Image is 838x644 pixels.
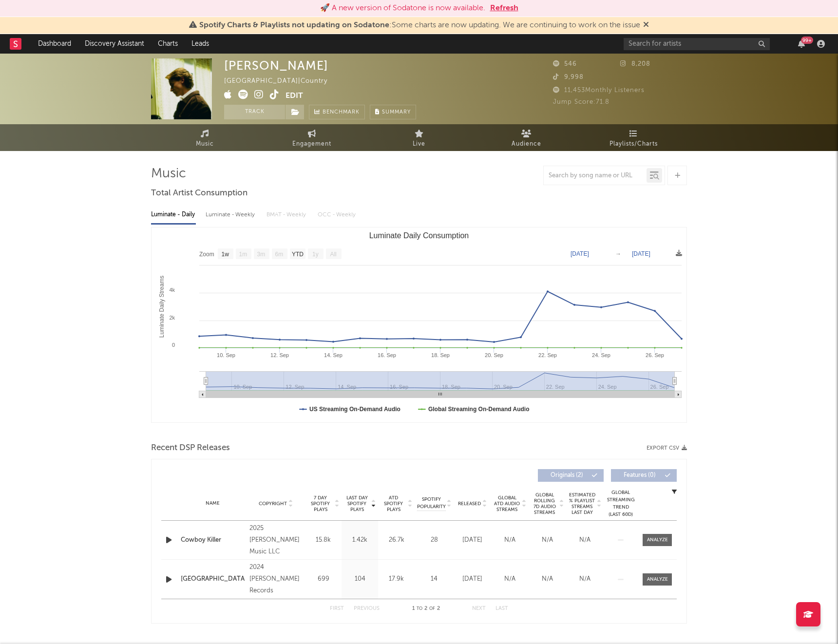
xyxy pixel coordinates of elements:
button: Features(0) [611,469,677,482]
div: 🚀 A new version of Sodatone is now available. [320,2,485,14]
div: N/A [569,535,601,545]
input: Search for artists [624,38,770,50]
div: [PERSON_NAME] [224,58,328,73]
text: 1w [222,251,229,258]
div: N/A [494,535,526,545]
div: N/A [494,574,526,584]
span: Total Artist Consumption [151,188,248,199]
span: Global Rolling 7D Audio Streams [531,492,558,515]
text: YTD [292,251,304,258]
text: [DATE] [632,250,650,257]
a: Live [365,124,473,151]
text: Luminate Daily Consumption [369,231,469,240]
a: Benchmark [309,105,365,119]
span: Estimated % Playlist Streams Last Day [569,492,595,515]
span: Last Day Spotify Plays [344,495,370,512]
text: Global Streaming On-Demand Audio [428,406,530,413]
span: Dismiss [643,21,649,29]
span: of [429,606,435,611]
span: Features ( 0 ) [617,473,662,478]
text: Zoom [199,251,214,258]
span: to [417,606,422,611]
span: Engagement [292,138,331,150]
span: 9,998 [553,74,584,80]
span: Benchmark [323,107,360,118]
span: Originals ( 2 ) [544,473,589,478]
span: Summary [382,110,411,115]
button: Refresh [490,2,518,14]
span: Copyright [259,501,287,507]
text: US Streaming On-Demand Audio [309,406,400,413]
text: 22. Sep [538,352,557,358]
div: 2025 [PERSON_NAME] Music LLC [249,523,303,558]
div: 104 [344,574,376,584]
text: Luminate Daily Streams [158,276,165,338]
text: 2k [169,315,175,321]
div: 14 [417,574,451,584]
text: 20. Sep [485,352,503,358]
button: Edit [286,90,303,102]
div: N/A [531,574,564,584]
text: 1m [239,251,248,258]
div: N/A [531,535,564,545]
span: Playlists/Charts [609,138,658,150]
span: 11,453 Monthly Listeners [553,87,645,94]
svg: Luminate Daily Consumption [152,227,686,422]
span: Released [458,501,481,507]
span: : Some charts are now updating. We are continuing to work on the issue [199,21,640,29]
button: Track [224,105,285,119]
text: 10. Sep [217,352,235,358]
span: Live [413,138,425,150]
text: 3m [257,251,266,258]
button: Originals(2) [538,469,604,482]
text: → [615,250,621,257]
a: Discovery Assistant [78,34,151,54]
button: Summary [370,105,416,119]
button: 99+ [798,40,805,48]
button: Export CSV [647,445,687,451]
button: First [330,606,344,611]
input: Search by song name or URL [544,172,647,180]
text: 14. Sep [324,352,343,358]
a: Cowboy Killer [181,535,245,545]
a: Playlists/Charts [580,124,687,151]
div: N/A [569,574,601,584]
a: [GEOGRAPHIC_DATA] [181,574,245,584]
a: Engagement [258,124,365,151]
text: 0 [172,342,175,348]
span: Jump Score: 71.8 [553,99,609,105]
button: Last [495,606,508,611]
span: Global ATD Audio Streams [494,495,520,512]
text: 1y [312,251,319,258]
div: [DATE] [456,574,489,584]
div: Luminate - Daily [151,207,196,223]
span: Spotify Popularity [417,496,446,511]
a: Leads [185,34,216,54]
div: 26.7k [381,535,412,545]
div: 15.8k [307,535,339,545]
div: [GEOGRAPHIC_DATA] | Country [224,76,339,87]
text: All [330,251,336,258]
span: 546 [553,61,577,67]
div: 1.42k [344,535,376,545]
div: Global Streaming Trend (Last 60D) [606,489,635,518]
button: Previous [354,606,380,611]
text: 16. Sep [378,352,396,358]
text: 12. Sep [270,352,289,358]
a: Dashboard [31,34,78,54]
span: Music [196,138,214,150]
div: 99 + [801,37,813,44]
a: Audience [473,124,580,151]
span: Spotify Charts & Playlists not updating on Sodatone [199,21,389,29]
span: Audience [512,138,541,150]
span: ATD Spotify Plays [381,495,406,512]
button: Next [472,606,486,611]
div: [DATE] [456,535,489,545]
span: 7 Day Spotify Plays [307,495,333,512]
a: Music [151,124,258,151]
div: 17.9k [381,574,412,584]
text: 26. Sep [646,352,664,358]
text: 6m [275,251,284,258]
